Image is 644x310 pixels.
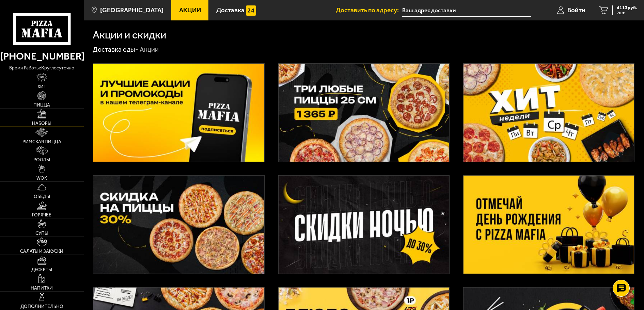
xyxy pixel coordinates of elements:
[34,194,50,199] span: Обеды
[617,5,637,10] span: 4113 руб.
[246,5,256,16] img: 15daf4d41897b9f0e9f617042186c801.svg
[179,7,201,14] span: Акции
[32,213,51,217] span: Горячее
[567,7,585,14] span: Войти
[336,7,402,14] span: Доставить по адресу:
[22,140,61,144] span: Римская пицца
[33,158,50,162] span: Роллы
[216,7,245,14] span: Доставка
[93,46,138,53] a: Доставка еды-
[93,30,166,40] h1: Акции и скидки
[617,11,637,15] span: 7 шт.
[20,304,63,309] span: Дополнительно
[140,45,159,54] div: Акции
[36,176,47,181] span: WOK
[100,7,163,14] span: [GEOGRAPHIC_DATA]
[31,286,53,291] span: Напитки
[402,4,531,17] input: Ваш адрес доставки
[32,121,51,126] span: Наборы
[37,84,46,89] span: Хит
[35,231,48,236] span: Супы
[20,249,63,254] span: Салаты и закуски
[33,103,50,108] span: Пицца
[31,267,52,272] span: Десерты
